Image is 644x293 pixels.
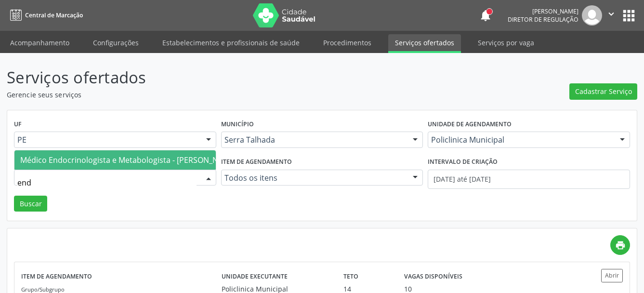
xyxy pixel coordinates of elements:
[575,86,632,96] span: Cadastrar Serviço
[316,34,378,51] a: Procedimentos
[508,15,578,24] span: Diretor de regulação
[428,170,630,189] input: Selecione um intervalo
[428,155,498,170] label: Intervalo de criação
[7,66,448,90] p: Serviços ofertados
[25,11,83,19] span: Central de Marcação
[21,269,92,284] label: Item de agendamento
[17,135,197,145] span: PE
[610,235,630,255] a: print
[569,83,637,100] button: Cadastrar Serviço
[222,269,288,284] label: Unidade executante
[428,117,512,132] label: Unidade de agendamento
[86,34,145,51] a: Configurações
[224,135,404,145] span: Serra Talhada
[620,7,637,24] button: apps
[388,34,461,53] a: Serviços ofertados
[20,155,237,165] span: Médico Endocrinologista e Metabologista - [PERSON_NAME]
[606,9,617,19] i: 
[602,5,620,26] button: 
[3,34,76,51] a: Acompanhamento
[343,269,358,284] label: Teto
[14,196,47,212] button: Buscar
[582,5,602,26] img: img
[224,173,404,183] span: Todos os itens
[221,117,254,132] label: Município
[156,34,306,51] a: Estabelecimentos e profissionais de saúde
[21,286,65,293] small: Grupo/Subgrupo
[221,155,292,170] label: Item de agendamento
[431,135,610,145] span: Policlinica Municipal
[471,34,541,51] a: Serviços por vaga
[404,269,462,284] label: Vagas disponíveis
[601,269,623,282] button: Abrir
[479,9,492,22] button: notifications
[17,173,197,192] input: Selecione um profissional
[7,90,448,100] p: Gerencie seus serviços
[14,117,22,132] label: UF
[615,240,626,251] i: print
[7,7,83,23] a: Central de Marcação
[508,7,578,15] div: [PERSON_NAME]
